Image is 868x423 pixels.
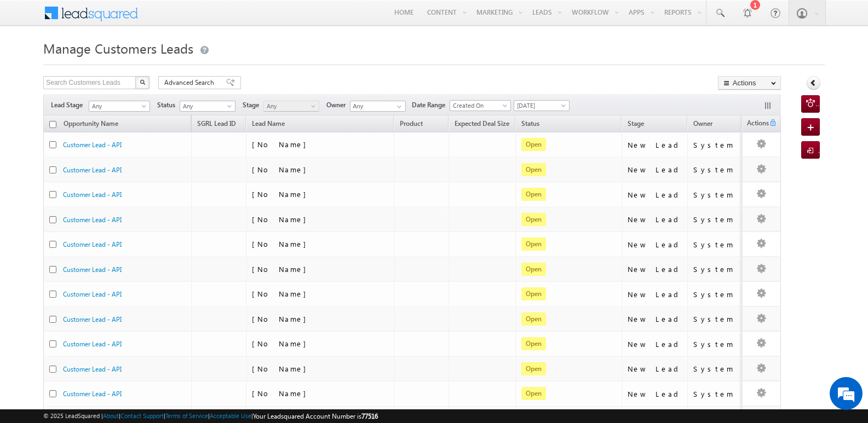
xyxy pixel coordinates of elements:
div: System [693,314,737,324]
a: SGRL Lead ID [192,118,242,132]
div: System [693,140,737,150]
span: [No Name] [252,389,312,398]
span: Open [521,163,546,176]
span: Any [180,101,232,111]
a: Customer Lead - API [63,141,122,149]
div: System [693,190,737,200]
div: System [693,289,737,299]
span: Product [400,119,423,128]
a: Acceptable Use [210,412,251,419]
span: Lead Stage [51,100,87,110]
span: [No Name] [252,314,312,323]
a: Any [263,101,319,112]
a: Customer Lead - API [63,216,122,224]
span: [No Name] [252,165,312,174]
span: Advanced Search [164,78,217,88]
span: Any [264,101,316,111]
span: [DATE] [514,101,566,111]
button: Actions [718,76,781,90]
div: System [693,339,737,349]
span: Stage [243,100,263,110]
a: Customer Lead - API [63,340,122,348]
span: Owner [326,100,350,110]
div: New Lead [628,165,682,175]
a: Customer Lead - API [63,240,122,248]
span: Open [521,362,546,375]
div: New Lead [628,339,682,349]
span: Any [89,101,146,111]
span: Your Leadsquared Account Number is [253,412,378,420]
span: [No Name] [252,140,312,149]
span: [No Name] [252,264,312,274]
span: © 2025 LeadSquared | | | | | [43,411,378,421]
a: Contact Support [120,412,164,419]
div: System [693,364,737,374]
div: New Lead [628,389,682,399]
div: System [693,240,737,250]
span: Status [157,100,180,110]
span: [No Name] [252,215,312,224]
span: Opportunity Name [64,119,118,128]
a: Stage [622,118,649,132]
span: Open [521,387,546,400]
div: System [693,389,737,399]
img: Search [140,79,145,85]
span: Owner [693,119,712,128]
span: Open [521,237,546,251]
span: Open [521,312,546,326]
a: Created On [450,100,511,111]
div: New Lead [628,314,682,324]
div: System [693,165,737,175]
div: New Lead [628,364,682,374]
span: Lead Name [246,118,290,132]
span: Open [521,287,546,300]
span: [No Name] [252,339,312,348]
span: Actions [743,117,769,131]
a: Any [180,101,235,112]
a: [DATE] [514,100,570,111]
a: Customer Lead - API [63,390,122,398]
span: Date Range [412,100,450,110]
div: New Lead [628,215,682,224]
a: Customer Lead - API [63,166,122,174]
input: Check all records [49,121,56,128]
div: New Lead [628,140,682,150]
span: Open [521,188,546,201]
a: Opportunity Name [58,118,124,132]
span: Manage Customers Leads [43,39,193,57]
a: Customer Lead - API [63,265,122,274]
span: Created On [450,101,507,111]
a: Customer Lead - API [63,365,122,373]
a: About [103,412,119,419]
div: System [693,264,737,274]
span: Open [521,337,546,350]
span: 77516 [361,412,378,420]
a: Status [516,118,545,132]
a: Customer Lead - API [63,190,122,199]
span: [No Name] [252,364,312,373]
a: Customer Lead - API [63,290,122,298]
a: Show All Items [391,101,405,112]
span: Expected Deal Size [455,119,509,128]
a: Terms of Service [165,412,208,419]
a: Any [89,101,150,112]
span: Open [521,213,546,226]
span: [No Name] [252,239,312,248]
span: [No Name] [252,289,312,298]
span: Open [521,138,546,151]
span: Open [521,263,546,276]
div: New Lead [628,190,682,200]
span: [No Name] [252,189,312,199]
div: New Lead [628,240,682,250]
a: Customer Lead - API [63,315,122,323]
div: New Lead [628,264,682,274]
span: SGRL Lead ID [197,119,236,128]
div: System [693,215,737,224]
span: Stage [628,119,644,128]
a: Expected Deal Size [449,118,515,132]
div: New Lead [628,289,682,299]
input: Type to Search [350,101,406,112]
